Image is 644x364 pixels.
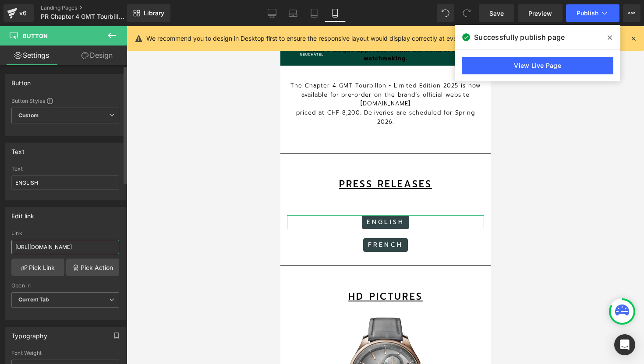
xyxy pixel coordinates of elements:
[489,9,504,18] span: Save
[437,4,454,22] button: Undo
[86,192,124,200] span: ENGLISH
[11,230,119,236] div: Link
[11,207,35,220] div: Edit link
[41,13,125,20] span: PR Chapter 4 GMT Tourbillon Limited Edition 2025
[4,4,34,22] a: v6
[127,4,170,22] a: New Library
[66,259,119,276] a: Pick Action
[11,143,25,155] div: Text
[88,214,123,223] span: FRENCH
[458,4,475,22] button: Redo
[11,97,119,104] div: Button Styles
[18,112,39,119] b: Custom
[144,9,164,17] span: Library
[18,296,50,303] b: Current Tab
[59,151,152,165] span: PRESS RELEASES
[11,166,119,172] div: Text
[7,82,204,100] p: priced at CHF 8,200. Deliveries are scheduled for Spring 2026.
[325,4,346,22] a: Mobile
[11,240,119,254] input: https://your-shop.myshopify.com
[65,45,129,65] a: Design
[23,32,48,39] span: Button
[262,4,283,22] a: Desktop
[18,7,28,19] div: v6
[10,1,200,37] b: Continuing BA111OD’s vision of accessible elegance, the Chapter 4 GMT Tourbillon Limited Edition ...
[11,259,64,276] a: Pick Link
[614,334,635,355] div: Open Intercom Messenger
[81,189,129,203] a: ENGLISH
[518,4,563,22] a: Preview
[41,4,142,11] a: Landing Pages
[11,283,119,289] div: Open in
[7,55,204,82] p: The Chapter 4 GMT Tourbillon - Limited Edition 2025 is now available for pre-order on the brand’s...
[528,9,552,18] span: Preview
[11,350,119,356] div: Font Weight
[462,57,613,74] a: View Live Page
[68,263,142,277] u: HD PICTURES
[577,10,598,17] span: Publish
[304,4,325,22] a: Tablet
[283,4,304,22] a: Laptop
[623,4,640,22] button: More
[566,4,619,22] button: Publish
[83,212,127,226] a: FRENCH
[146,34,547,43] p: We recommend you to design in Desktop first to ensure the responsive layout would display correct...
[474,32,565,42] span: Successfully publish page
[11,74,31,87] div: Button
[11,327,47,339] div: Typography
